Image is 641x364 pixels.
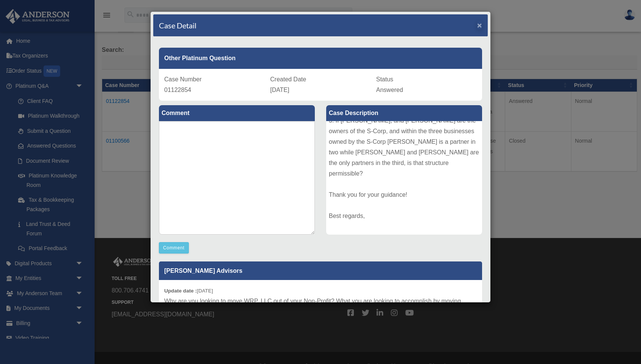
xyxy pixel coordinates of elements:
span: Created Date [270,76,306,82]
b: Update date : [164,288,197,294]
button: Close [477,21,482,29]
span: × [477,21,482,30]
label: Case Description [326,105,482,121]
h4: Case Detail [159,20,196,31]
p: Why are you looking to move WRP, LLC out of your Non-Profit? What you are looking to accomplish b... [164,296,477,317]
div: Other Platinum Question [159,48,482,69]
span: Case Number [164,76,202,82]
span: Answered [376,87,403,93]
span: 01122854 [164,87,191,93]
div: Hello, We are working to make sure we have all of our ducks in a row before our upcoming call on ... [326,121,482,235]
span: [DATE] [270,87,289,93]
p: [PERSON_NAME] Advisors [159,261,482,280]
button: Comment [159,242,189,254]
span: Status [376,76,393,82]
small: [DATE] [164,288,213,294]
label: Comment [159,105,315,121]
